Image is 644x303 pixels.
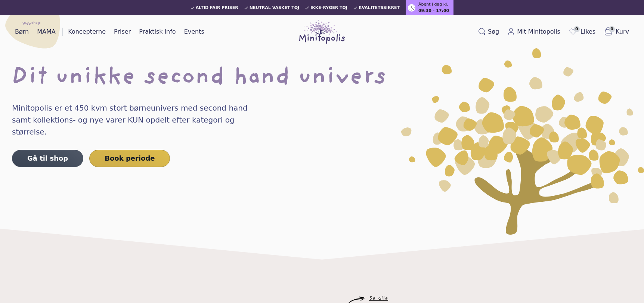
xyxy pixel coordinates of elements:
[299,20,345,44] img: Minitopolis logo
[89,150,170,167] a: Book periode
[136,26,179,38] a: Praktisk info
[196,6,238,10] span: Altid fair priser
[566,25,598,38] a: 0Likes
[12,26,32,38] a: Børn
[369,297,388,301] a: Se alle
[34,26,59,38] a: MAMA
[359,6,400,10] span: Kvalitetssikret
[250,6,300,10] span: Neutral vasket tøj
[310,6,347,10] span: Ikke-ryger tøj
[12,102,263,138] h4: Minitopolis er et 450 kvm stort børneunivers med second hand samt kollektions- og nye varer KUN o...
[574,26,580,32] span: 0
[418,1,448,8] span: Åbent i dag kl.
[609,26,615,32] span: 0
[12,150,83,167] a: Gå til shop
[488,27,499,36] span: Søg
[475,26,502,38] button: Søg
[111,26,134,38] a: Priser
[65,26,109,38] a: Koncepterne
[181,26,207,38] a: Events
[616,27,629,36] span: Kurv
[517,27,560,36] span: Mit Minitopolis
[601,25,632,38] button: 0Kurv
[418,8,449,14] span: 09:30 - 17:00
[12,66,632,90] h1: Dit unikke second hand univers
[580,27,595,36] span: Likes
[401,48,644,235] img: Minitopolis' logo som et gul blomst
[504,26,563,38] a: Mit Minitopolis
